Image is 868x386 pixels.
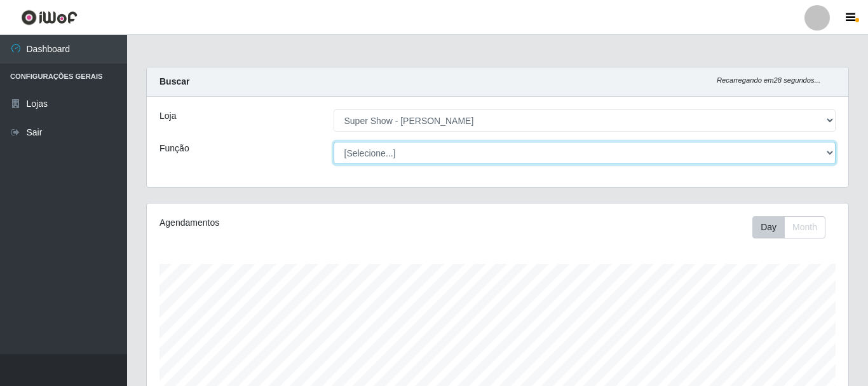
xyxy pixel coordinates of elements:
[752,216,825,238] div: First group
[159,142,189,155] label: Função
[159,109,176,123] label: Loja
[752,216,836,238] div: Toolbar with button groups
[752,216,785,238] button: Day
[21,10,78,25] img: CoreUI Logo
[159,216,430,230] div: Agendamentos
[717,76,820,84] i: Recarregando em 28 segundos...
[784,216,825,238] button: Month
[159,76,189,86] strong: Buscar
